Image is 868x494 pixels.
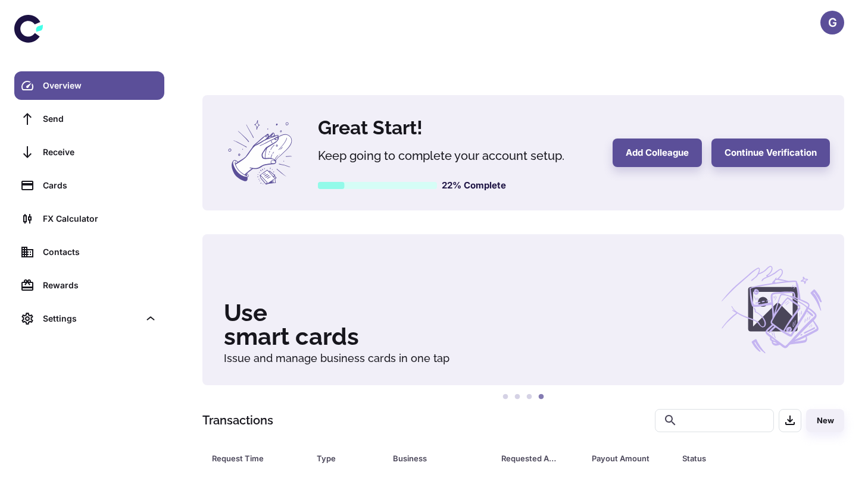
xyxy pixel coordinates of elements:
[592,450,668,467] span: Payout Amount
[212,450,287,467] div: Request Time
[202,411,273,429] h1: Transactions
[43,179,157,192] div: Cards
[499,391,511,403] button: 1
[43,246,157,259] div: Contacts
[224,353,823,364] h6: Issue and manage business cards in one tap
[820,11,844,34] button: G
[318,147,598,165] h5: Keep going to complete your account setup.
[43,79,157,92] div: Overview
[535,391,547,403] button: 4
[317,450,379,467] span: Type
[317,450,363,467] div: Type
[14,271,164,300] a: Rewards
[613,139,702,167] button: Add Colleague
[212,450,302,467] span: Request Time
[14,71,164,100] a: Overview
[14,138,164,166] a: Receive
[511,391,523,403] button: 2
[806,409,844,432] button: New
[791,458,856,488] iframe: Opens a widget where you can find more information
[43,279,157,292] div: Rewards
[14,238,164,266] a: Contacts
[14,171,164,200] a: Cards
[14,204,164,233] a: FX Calculator
[592,450,652,467] div: Payout Amount
[43,212,157,225] div: FX Calculator
[682,450,779,467] div: Status
[224,301,823,348] h3: Use smart cards
[501,450,577,467] span: Requested Amount
[14,304,164,333] div: Settings
[711,139,830,167] button: Continue Verification
[318,114,598,142] h4: Great Start!
[43,312,139,325] div: Settings
[501,450,562,467] div: Requested Amount
[523,391,535,403] button: 3
[43,146,157,159] div: Receive
[14,105,164,133] a: Send
[442,179,506,193] h6: 22% Complete
[43,112,157,125] div: Send
[682,450,795,467] span: Status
